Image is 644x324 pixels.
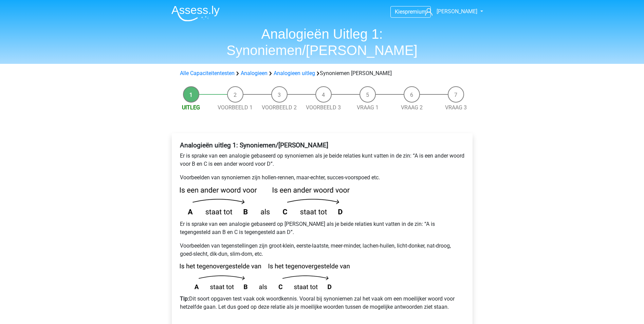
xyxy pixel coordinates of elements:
[241,70,268,76] a: Analogieen
[391,7,430,16] a: Kiespremium
[182,104,200,111] a: Uitleg
[180,295,464,311] p: Dit soort opgaven test vaak ook woordkennis. Vooral bij synoniemen zal het vaak om een moeilijker...
[180,220,464,236] p: Er is sprake van een analogie gebaseerd op [PERSON_NAME] als je beide relaties kunt vatten in de ...
[180,187,350,215] img: analogies_pattern1.png
[180,141,328,149] b: Analogieën uitleg 1: Synoniemen/[PERSON_NAME]
[274,70,315,76] a: Analogieen uitleg
[180,295,189,302] b: Tip:
[180,242,464,258] p: Voorbeelden van tegenstellingen zijn groot-klein, eerste-laatste, meer-minder, lachen-huilen, lic...
[218,104,253,111] a: Voorbeeld 1
[171,5,220,21] img: Assessly
[357,104,379,111] a: Vraag 1
[445,104,467,111] a: Vraag 3
[177,69,467,77] div: Synoniemen [PERSON_NAME]
[405,8,426,15] span: premium
[395,8,405,15] span: Kies
[180,174,464,182] p: Voorbeelden van synoniemen zijn hollen-rennen, maar-echter, succes-voorspoed etc.
[166,26,478,58] h1: Analogieën Uitleg 1: Synoniemen/[PERSON_NAME]
[401,104,423,111] a: Vraag 2
[437,8,477,15] span: [PERSON_NAME]
[306,104,341,111] a: Voorbeeld 3
[422,7,478,16] a: [PERSON_NAME]
[180,152,464,168] p: Er is sprake van een analogie gebaseerd op synoniemen als je beide relaties kunt vatten in de zin...
[262,104,297,111] a: Voorbeeld 2
[180,264,350,289] img: analogies_pattern1_2.png
[180,70,235,76] a: Alle Capaciteitentesten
